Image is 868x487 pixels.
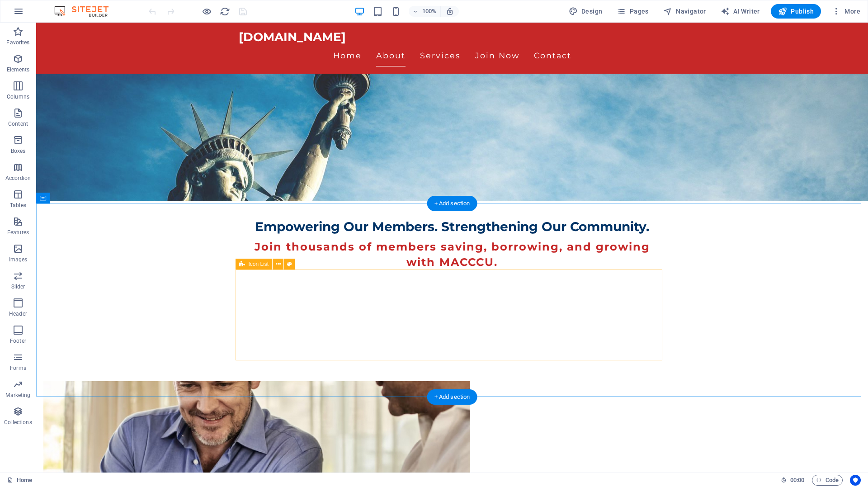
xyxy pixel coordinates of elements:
p: Collections [4,419,32,426]
span: 00 00 [790,475,804,486]
h6: 100% [422,6,437,17]
button: Click here to leave preview mode and continue editing [201,6,212,17]
span: Pages [617,7,648,16]
span: Navigator [663,7,706,16]
p: Slider [11,283,25,290]
p: Header [9,310,27,317]
button: Design [565,4,606,19]
div: + Add section [427,389,477,405]
p: Tables [10,202,26,209]
span: Icon List [249,261,269,267]
p: Footer [10,337,26,345]
span: AI Writer [721,7,760,16]
p: Accordion [5,175,31,182]
div: Design (Ctrl+Alt+Y) [565,4,606,19]
p: Marketing [5,392,30,399]
div: + Add section [427,196,477,211]
span: Code [816,475,839,486]
button: More [828,4,864,19]
button: reload [219,6,230,17]
button: Code [812,475,843,486]
span: Design [569,7,603,16]
p: Elements [7,66,30,73]
a: Click to cancel selection. Double-click to open Pages [7,475,32,486]
button: 100% [409,6,441,17]
p: Forms [10,364,26,372]
i: On resize automatically adjust zoom level to fit chosen device. [446,7,454,15]
i: Reload page [220,6,230,17]
p: Favorites [6,39,29,46]
span: Publish [778,7,814,16]
p: Images [9,256,28,263]
img: Editor Logo [52,6,120,17]
p: Features [7,229,29,236]
p: Content [8,120,28,128]
span: : [797,477,798,483]
p: Columns [7,93,29,100]
button: Publish [771,4,821,19]
button: Pages [613,4,652,19]
h6: Session time [781,475,805,486]
button: Navigator [660,4,710,19]
button: Usercentrics [850,475,861,486]
p: Boxes [11,147,26,155]
button: AI Writer [717,4,764,19]
span: More [832,7,860,16]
